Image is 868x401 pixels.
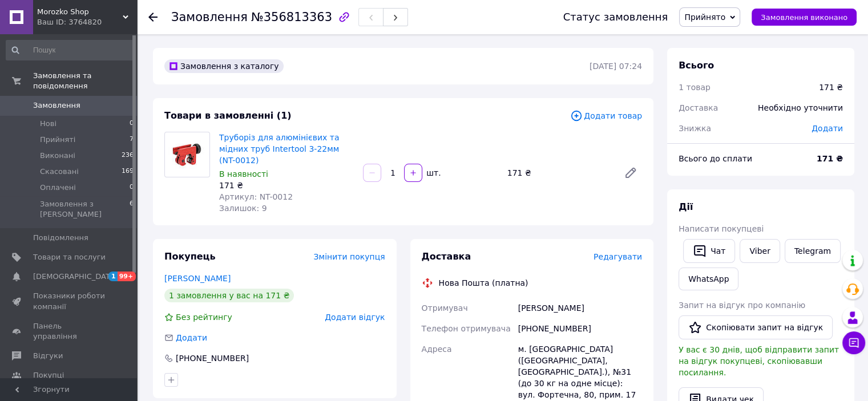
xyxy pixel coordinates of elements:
span: 1 [108,272,118,281]
span: Замовлення [33,100,80,111]
span: 6 [130,199,134,220]
div: Необхідно уточнити [751,95,850,120]
span: Оплачені [40,183,76,193]
span: Запит на відгук про компанію [679,301,805,310]
div: 171 ₴ [819,82,843,93]
button: Скопіювати запит на відгук [679,315,833,339]
a: WhatsApp [679,268,738,290]
span: Замовлення та повідомлення [33,71,137,91]
div: Замовлення з каталогу [164,59,284,73]
span: Залишок: 9 [219,204,267,213]
span: Виконані [40,151,75,161]
span: Скасовані [40,167,79,177]
span: Замовлення виконано [761,13,847,22]
span: Показники роботи компанії [33,291,106,311]
span: Покупці [33,370,64,380]
div: 171 ₴ [219,180,354,191]
span: Знижка [679,124,711,133]
div: [PHONE_NUMBER] [516,318,644,339]
span: Нові [40,119,56,129]
span: Morozko Shop [37,7,123,17]
div: 1 замовлення у вас на 171 ₴ [164,289,294,302]
div: Статус замовлення [563,11,668,23]
span: Дії [679,201,693,212]
span: Адреса [422,345,452,354]
span: 169 [122,167,134,177]
span: 0 [130,119,134,129]
span: №356813363 [251,10,332,24]
span: Додати [812,124,843,133]
span: Всього [679,60,714,71]
span: Редагувати [594,252,642,261]
span: Без рейтингу [176,313,232,322]
span: Додати [176,333,207,342]
span: 0 [130,183,134,193]
div: 171 ₴ [503,165,615,181]
div: Нова Пошта (платна) [436,277,531,289]
button: Чат з покупцем [842,331,865,354]
span: Відгуки [33,351,63,361]
span: Прийнято [684,13,725,22]
input: Пошук [6,40,135,60]
span: Отримувач [422,303,468,313]
span: Додати товар [570,110,642,122]
span: Телефон отримувача [422,324,511,333]
a: Telegram [785,239,841,263]
div: Повернутися назад [148,11,158,23]
span: Всього до сплати [679,154,752,163]
span: Товари та послуги [33,252,106,262]
span: Доставка [679,103,718,112]
span: 236 [122,151,134,161]
span: Замовлення [171,10,248,24]
span: [DEMOGRAPHIC_DATA] [33,272,118,282]
div: [PHONE_NUMBER] [175,353,250,364]
div: [PERSON_NAME] [516,298,644,318]
span: Доставка [422,251,471,262]
span: Змінити покупця [314,252,385,261]
time: [DATE] 07:24 [590,62,642,71]
span: Написати покупцеві [679,224,764,233]
img: Труборіз для алюмінієвих та мідних труб Intertool 3-22мм (NT-0012) [165,140,209,169]
span: Повідомлення [33,233,88,243]
span: 7 [130,135,134,145]
a: [PERSON_NAME] [164,274,231,283]
span: 99+ [118,272,136,281]
span: У вас є 30 днів, щоб відправити запит на відгук покупцеві, скопіювавши посилання. [679,345,839,377]
span: В наявності [219,169,268,179]
span: Покупець [164,251,216,262]
a: Viber [740,239,780,263]
span: Прийняті [40,135,75,145]
div: шт. [423,167,442,179]
span: Товари в замовленні (1) [164,110,292,121]
div: Ваш ID: 3764820 [37,17,137,27]
b: 171 ₴ [817,154,843,163]
span: Артикул: NT-0012 [219,192,293,201]
button: Замовлення виконано [752,9,857,26]
span: Панель управління [33,321,106,342]
span: 1 товар [679,83,710,92]
span: Додати відгук [325,313,385,322]
span: Замовлення з [PERSON_NAME] [40,199,130,220]
a: Редагувати [619,161,642,184]
a: Труборіз для алюмінієвих та мідних труб Intertool 3-22мм (NT-0012) [219,133,339,165]
button: Чат [683,239,735,263]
